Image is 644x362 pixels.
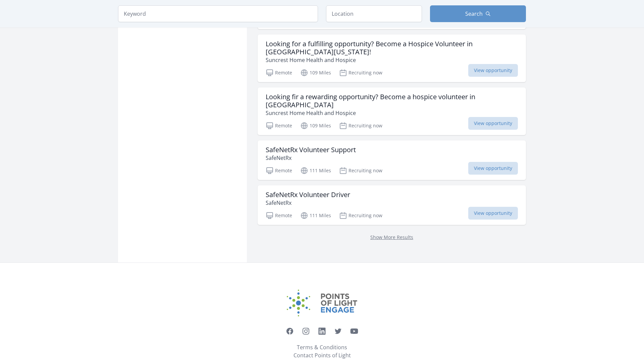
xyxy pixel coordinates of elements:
[465,10,483,18] span: Search
[266,167,292,175] p: Remote
[468,117,518,130] span: View opportunity
[300,212,331,220] p: 111 Miles
[266,199,350,207] p: SafeNetRx
[430,5,526,22] button: Search
[258,140,526,180] a: SafeNetRx Volunteer Support SafeNetRx Remote 111 Miles Recruiting now View opportunity
[293,351,351,359] a: Contact Points of Light
[266,122,292,130] p: Remote
[266,146,356,154] h3: SafeNetRx Volunteer Support
[370,234,413,240] a: Show More Results
[266,191,350,199] h3: SafeNetRx Volunteer Driver
[326,5,422,22] input: Location
[300,69,331,77] p: 109 Miles
[468,64,518,77] span: View opportunity
[468,207,518,220] span: View opportunity
[266,93,518,109] h3: Looking fir a rewarding opportunity? Become a hospice volunteer in [GEOGRAPHIC_DATA]
[258,185,526,225] a: SafeNetRx Volunteer Driver SafeNetRx Remote 111 Miles Recruiting now View opportunity
[118,5,318,22] input: Keyword
[297,343,347,351] a: Terms & Conditions
[266,212,292,220] p: Remote
[266,40,518,56] h3: Looking for a fulfilling opportunity? Become a Hospice Volunteer in [GEOGRAPHIC_DATA][US_STATE]!
[339,122,382,130] p: Recruiting now
[339,69,382,77] p: Recruiting now
[266,69,292,77] p: Remote
[258,87,526,135] a: Looking fir a rewarding opportunity? Become a hospice volunteer in [GEOGRAPHIC_DATA] Suncrest Hom...
[300,122,331,130] p: 109 Miles
[468,162,518,175] span: View opportunity
[266,109,518,117] p: Suncrest Home Health and Hospice
[258,35,526,82] a: Looking for a fulfilling opportunity? Become a Hospice Volunteer in [GEOGRAPHIC_DATA][US_STATE]! ...
[339,167,382,175] p: Recruiting now
[300,167,331,175] p: 111 Miles
[266,56,518,64] p: Suncrest Home Health and Hospice
[287,290,357,316] img: Points of Light Engage
[339,212,382,220] p: Recruiting now
[266,154,356,162] p: SafeNetRx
